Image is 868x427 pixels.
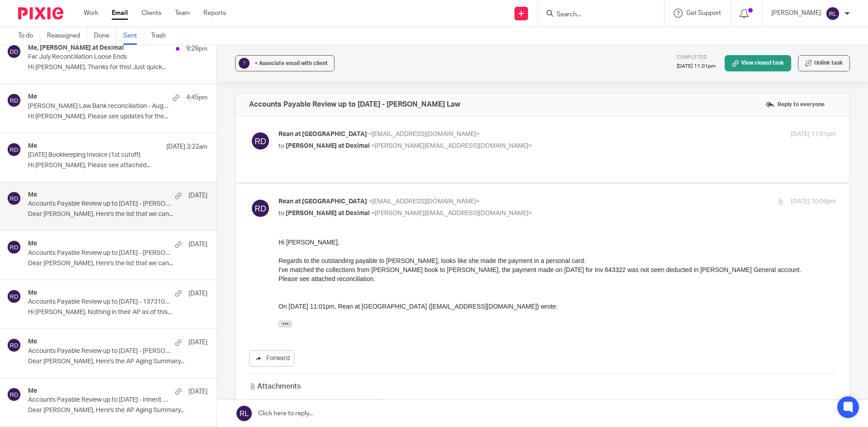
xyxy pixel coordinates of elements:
[28,338,37,346] h4: Me
[112,9,128,18] a: Email
[686,10,721,16] span: Get Support
[286,210,370,216] span: [PERSON_NAME] at Deximal
[791,197,836,206] p: [DATE] 10:06pm
[28,289,37,297] h4: Me
[18,7,63,19] img: Pixie
[249,130,272,152] img: svg%3E
[189,191,208,200] p: [DATE]
[7,191,21,206] img: svg%3E
[28,298,172,306] p: Accounts Payable Review up to [DATE] - 1373108 B.C. Ltd. ([PERSON_NAME])
[28,347,172,355] p: Accounts Payable Review up to [DATE] - [PERSON_NAME] Contracting Ltd
[28,93,37,101] h4: Me
[249,197,272,220] img: svg%3E
[28,191,37,199] h4: Me
[28,142,37,150] h4: Me
[28,387,37,395] h4: Me
[798,55,850,71] button: Unlink task
[249,100,460,109] h4: Accounts Payable Review up to [DATE] - [PERSON_NAME] Law
[166,142,208,151] p: [DATE] 3:22am
[278,210,284,216] span: to
[203,9,226,18] a: Reports
[123,27,144,45] a: Sent
[186,93,208,102] p: 4:45pm
[278,131,367,137] span: Rean at [GEOGRAPHIC_DATA]
[556,11,637,19] input: Search
[28,396,172,404] p: Accounts Payable Review up to [DATE] - Inherit Designs Landscaping
[186,44,208,53] p: 9:29pm
[7,240,21,254] img: svg%3E
[763,98,827,111] label: Reply to everyone
[189,387,208,396] p: [DATE]
[28,113,208,121] p: Hi [PERSON_NAME], Please see updates for the...
[677,55,707,60] span: Completed
[249,350,294,366] a: Forward
[7,289,21,304] img: svg%3E
[28,103,172,110] p: [PERSON_NAME] Law Bank reconciliation - August Month-End
[28,249,172,257] p: Accounts Payable Review up to [DATE] - [PERSON_NAME] Law
[28,260,208,267] p: Dear [PERSON_NAME], Here's the list that we can...
[725,55,791,71] a: View closed task
[255,61,328,66] span: + Associate email with client
[235,55,335,71] button: ? + Associate email with client
[7,93,21,108] img: svg%3E
[28,309,208,316] p: Hi [PERSON_NAME], Nothing in their AP as of this...
[249,399,385,419] button: 2025-08 AP Clean up [GEOGRAPHIC_DATA] - [PERSON_NAME].xlsx
[189,289,208,298] p: [DATE]
[249,381,301,392] h3: Attachments
[189,240,208,249] p: [DATE]
[278,143,284,149] span: to
[278,198,367,205] span: Rean at [GEOGRAPHIC_DATA]
[28,162,208,169] p: Hi [PERSON_NAME], Please see attached...
[189,338,208,347] p: [DATE]
[239,58,250,69] div: ?
[7,338,21,352] img: svg%3E
[28,64,208,71] p: Hi [PERSON_NAME], Thanks for this! Just quick...
[28,211,208,218] p: Dear [PERSON_NAME], Here's the list that we can...
[151,27,173,45] a: Trash
[84,9,98,18] a: Work
[677,63,716,70] p: [DATE] 11:01pm
[142,9,161,18] a: Clients
[28,151,172,159] p: [DATE] Bookkeeping Invoice (1st cutoff)
[47,27,87,45] a: Reassigned
[28,53,172,61] p: Fw: July Reconciliation Loose Ends
[826,6,840,21] img: svg%3E
[175,9,190,18] a: Team
[28,240,37,248] h4: Me
[7,44,21,59] img: svg%3E
[28,358,208,366] p: Dear [PERSON_NAME], Here's the AP Aging Summary...
[94,27,117,45] a: Done
[368,131,480,137] span: <[EMAIL_ADDRESS][DOMAIN_NAME]>
[28,200,172,208] p: Accounts Payable Review up to [DATE] - [PERSON_NAME] Law
[7,142,21,157] img: svg%3E
[771,9,821,18] p: [PERSON_NAME]
[371,143,532,149] span: <[PERSON_NAME][EMAIL_ADDRESS][DOMAIN_NAME]>
[7,387,21,402] img: svg%3E
[18,27,40,45] a: To do
[371,210,532,216] span: <[PERSON_NAME][EMAIL_ADDRESS][DOMAIN_NAME]>
[368,198,480,205] span: <[EMAIL_ADDRESS][DOMAIN_NAME]>
[28,44,124,52] h4: Me, [PERSON_NAME] at Deximal
[791,130,836,139] p: [DATE] 11:01pm
[286,143,370,149] span: [PERSON_NAME] at Deximal
[28,407,208,414] p: Dear [PERSON_NAME], Here's the AP Aging Summary...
